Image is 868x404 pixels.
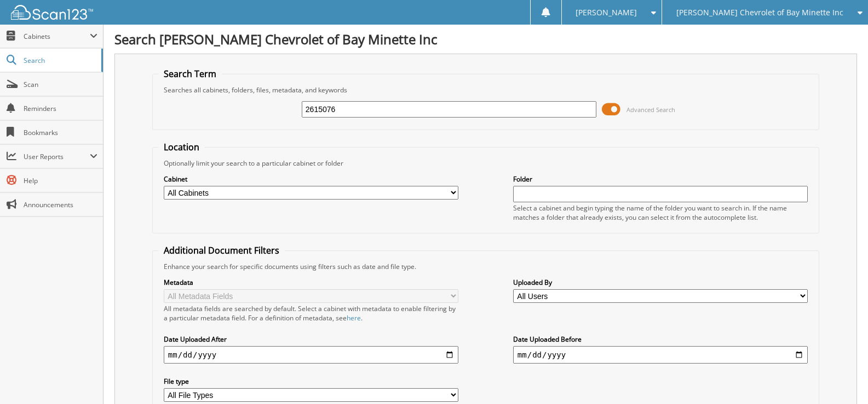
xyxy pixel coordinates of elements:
iframe: Chat Widget [813,352,868,404]
span: User Reports [24,152,90,161]
label: File type [164,377,458,386]
a: here [347,313,361,323]
div: Select a cabinet and begin typing the name of the folder you want to search in. If the name match... [513,203,808,222]
span: Search [24,56,96,65]
span: [PERSON_NAME] [576,9,637,16]
span: Advanced Search [626,106,675,114]
img: scan123-logo-white.svg [11,5,93,20]
legend: Search Term [158,68,222,80]
div: All metadata fields are searched by default. Select a cabinet with metadata to enable filtering b... [164,304,458,323]
div: Optionally limit your search to a particular cabinet or folder [158,159,813,168]
span: Announcements [24,200,97,209]
label: Date Uploaded Before [513,335,808,344]
span: Scan [24,80,97,89]
div: Enhance your search for specific documents using filters such as date and file type. [158,262,813,271]
span: Cabinets [24,32,90,41]
input: start [164,346,458,364]
legend: Additional Document Filters [158,244,285,256]
label: Cabinet [164,174,458,184]
input: end [513,346,808,364]
label: Date Uploaded After [164,335,458,344]
span: Bookmarks [24,128,97,137]
div: Searches all cabinets, folders, files, metadata, and keywords [158,85,813,95]
span: [PERSON_NAME] Chevrolet of Bay Minette Inc [676,9,843,16]
label: Uploaded By [513,278,808,287]
legend: Location [158,141,205,153]
h1: Search [PERSON_NAME] Chevrolet of Bay Minette Inc [114,30,857,48]
span: Reminders [24,104,97,113]
label: Folder [513,174,808,184]
span: Help [24,176,97,185]
label: Metadata [164,278,458,287]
